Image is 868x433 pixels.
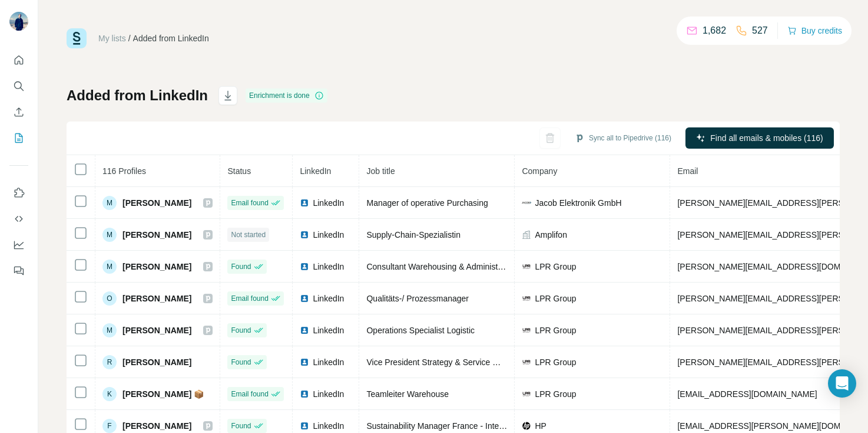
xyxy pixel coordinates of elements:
div: M [102,323,117,337]
span: LPR Group [535,324,576,336]
span: [PERSON_NAME] [122,229,191,241]
span: [EMAIL_ADDRESS][DOMAIN_NAME] [677,389,817,399]
span: LinkedIn [313,293,344,304]
span: Found [231,325,251,336]
span: Jacob Elektronik GmbH [535,197,621,209]
button: Buy credits [787,22,842,39]
span: Find all emails & mobiles (116) [710,132,823,144]
span: Email found [231,389,268,399]
a: My lists [98,34,126,43]
img: company-logo [522,357,531,367]
img: company-logo [522,326,531,335]
span: LinkedIn [313,261,344,273]
button: Use Surfe on LinkedIn [9,182,28,204]
span: LPR Group [535,388,576,400]
div: M [102,228,117,242]
img: LinkedIn logo [300,262,309,271]
img: LinkedIn logo [300,389,309,399]
span: Consultant Warehousing & Administration [366,262,518,271]
img: LinkedIn logo [300,230,309,240]
div: M [102,196,117,210]
button: Use Surfe API [9,208,28,229]
span: Qualitäts-/ Prozessmanager [366,294,469,303]
button: Dashboard [9,234,28,255]
span: Teamleiter Warehouse [366,389,449,399]
span: LinkedIn [300,166,331,176]
span: Operations Specialist Logistic [366,326,475,335]
div: M [102,260,117,274]
img: Surfe Logo [67,28,87,48]
span: [PERSON_NAME] [122,356,191,368]
span: LinkedIn [313,420,344,432]
p: 527 [752,24,768,38]
span: Email found [231,198,268,208]
span: LinkedIn [313,388,344,400]
span: [PERSON_NAME] 📦 [122,388,204,400]
button: Enrich CSV [9,101,28,123]
span: Found [231,357,251,368]
span: Vice President Strategy & Service Management [366,357,540,367]
div: O [102,291,117,306]
span: LinkedIn [313,229,344,241]
button: Sync all to Pipedrive (116) [566,129,680,147]
img: LinkedIn logo [300,357,309,367]
button: Find all emails & mobiles (116) [685,127,834,149]
img: LinkedIn logo [300,198,309,208]
h1: Added from LinkedIn [67,86,208,105]
div: Added from LinkedIn [133,32,209,44]
span: Status [227,166,251,176]
img: company-logo [522,421,531,431]
img: company-logo [522,198,531,208]
button: Search [9,76,28,97]
span: [PERSON_NAME] [122,293,191,304]
img: Avatar [9,12,28,31]
span: Manager of operative Purchasing [366,198,488,208]
span: Not started [231,229,266,240]
span: HP [535,420,546,432]
button: Feedback [9,260,28,281]
span: LinkedIn [313,356,344,368]
span: Company [522,166,557,176]
span: Found [231,421,251,431]
span: Supply-Chain-Spezialistin [366,230,460,240]
button: Quick start [9,50,28,71]
span: Email found [231,293,268,304]
span: 116 Profiles [102,166,146,176]
span: Sustainability Manager France - Interim [366,421,510,431]
img: LinkedIn logo [300,326,309,335]
li: / [128,32,131,44]
p: 1,682 [703,24,726,38]
span: Found [231,261,251,272]
span: LPR Group [535,356,576,368]
span: [PERSON_NAME] [122,324,191,336]
span: Email [677,166,698,176]
span: [PERSON_NAME] [122,261,191,273]
span: LPR Group [535,261,576,273]
img: company-logo [522,389,531,399]
img: LinkedIn logo [300,294,309,303]
div: R [102,355,117,369]
span: Amplifon [535,229,566,241]
div: F [102,419,117,433]
div: Open Intercom Messenger [828,369,856,398]
span: LinkedIn [313,197,344,209]
span: Job title [366,166,395,176]
span: [PERSON_NAME] [122,420,191,432]
span: [PERSON_NAME] [122,197,191,209]
div: K [102,387,117,401]
div: Enrichment is done [246,88,327,103]
span: LPR Group [535,293,576,304]
img: company-logo [522,294,531,303]
span: LinkedIn [313,324,344,336]
img: LinkedIn logo [300,421,309,431]
img: company-logo [522,262,531,271]
button: My lists [9,127,28,149]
